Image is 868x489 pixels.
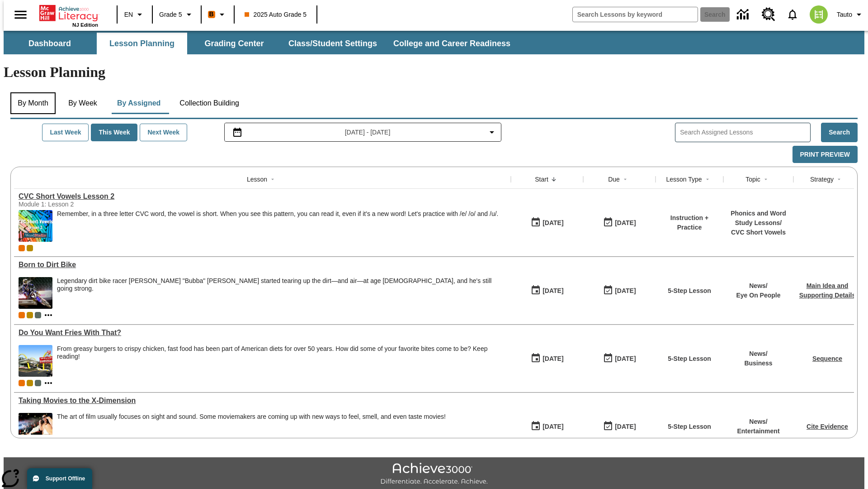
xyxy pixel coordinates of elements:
[159,10,182,19] span: Grade 5
[19,380,25,386] div: Current Class
[46,475,85,482] span: Support Offline
[97,33,187,54] button: Lesson Planning
[57,210,498,218] p: Remember, in a three letter CVC word, the vowel is short. When you see this pattern, you can read...
[110,92,168,114] button: By Assigned
[833,6,868,23] button: Profile/Settings
[27,312,33,318] div: New 2025 class
[804,3,833,26] button: Select a new avatar
[528,282,566,299] button: 09/04/25: First time the lesson was available
[615,285,636,297] div: [DATE]
[548,174,559,185] button: Sort
[728,209,789,228] p: Phonics and Word Study Lessons /
[156,6,198,23] button: Grade: Grade 5, Select a grade
[528,350,566,367] button: 09/04/25: First time the lesson was available
[542,217,563,229] div: [DATE]
[27,245,33,251] span: New 2025 class
[39,4,98,22] a: Home
[736,291,780,300] p: Eye On People
[756,2,781,27] a: Resource Center, Will open in new tab
[745,175,760,184] div: Topic
[615,353,636,364] div: [DATE]
[620,174,631,185] button: Sort
[345,128,391,137] span: [DATE] - [DATE]
[35,312,41,318] div: OL 2025 Auto Grade 6
[57,277,506,309] div: Legendary dirt bike racer James "Bubba" Stewart started tearing up the dirt—and air—at age 4, and...
[666,175,702,184] div: Lesson Type
[615,421,636,432] div: [DATE]
[209,9,214,20] span: B
[4,64,864,81] h1: Lesson Planning
[731,2,756,27] a: Data Center
[140,124,187,141] button: Next Week
[10,92,56,114] button: By Month
[542,285,563,297] div: [DATE]
[57,345,506,377] div: From greasy burgers to crispy chicken, fast food has been part of American diets for over 50 year...
[668,286,711,296] p: 5-Step Lesson
[600,214,639,231] button: 09/06/25: Last day the lesson can be accessed
[42,124,89,141] button: Last Week
[19,201,154,208] div: Module 1: Lesson 2
[668,354,711,364] p: 5-Step Lesson
[57,277,506,292] div: Legendary dirt bike racer [PERSON_NAME] "Bubba" [PERSON_NAME] started tearing up the dirt—and air...
[5,33,95,54] button: Dashboard
[19,397,506,405] a: Taking Movies to the X-Dimension, Lessons
[542,353,563,364] div: [DATE]
[600,350,639,367] button: 09/04/25: Last day the lesson can be accessed
[810,5,828,24] img: avatar image
[72,22,98,28] span: NJ Edition
[19,329,506,337] div: Do You Want Fries With That?
[19,397,506,405] div: Taking Movies to the X-Dimension
[535,175,548,184] div: Start
[680,126,810,139] input: Search Assigned Lessons
[57,345,506,360] div: From greasy burgers to crispy chicken, fast food has been part of American diets for over 50 year...
[660,213,719,232] p: Instruction + Practice
[19,345,52,377] img: One of the first McDonald's stores, with the iconic red sign and golden arches.
[39,3,98,28] div: Home
[27,380,33,386] div: New 2025 class
[43,378,54,388] button: Show more classes
[19,192,506,201] div: CVC Short Vowels Lesson 2
[834,174,844,185] button: Sort
[19,210,52,242] img: CVC Short Vowels Lesson 2.
[19,261,506,269] div: Born to Dirt Bike
[793,146,858,163] button: Print Preview
[744,359,772,368] p: Business
[19,312,25,318] div: Current Class
[608,175,620,184] div: Due
[19,192,506,201] a: CVC Short Vowels Lesson 2, Lessons
[19,245,25,251] span: Current Class
[736,281,780,291] p: News /
[35,380,41,386] span: OL 2025 Auto Grade 6
[245,10,307,19] span: 2025 Auto Grade 5
[728,228,789,237] p: CVC Short Vowels
[19,413,52,445] img: Panel in front of the seats sprays water mist to the happy audience at a 4DX-equipped theater.
[668,422,711,431] p: 5-Step Lesson
[19,277,52,309] img: Motocross racer James Stewart flies through the air on his dirt bike.
[189,33,279,54] button: Grading Center
[19,261,506,269] a: Born to Dirt Bike, Lessons
[27,468,92,489] button: Support Offline
[615,217,636,229] div: [DATE]
[486,127,497,138] svg: Collapse Date Range Filter
[600,282,639,299] button: 09/04/25: Last day the lesson can be accessed
[281,33,384,54] button: Class/Student Settings
[807,423,848,430] a: Cite Evidence
[172,92,246,114] button: Collection Building
[19,329,506,337] a: Do You Want Fries With That?, Lessons
[702,174,713,185] button: Sort
[57,210,498,242] div: Remember, in a three letter CVC word, the vowel is short. When you see this pattern, you can read...
[57,413,446,421] p: The art of film usually focuses on sight and sound. Some moviemakers are coming up with new ways ...
[573,7,698,22] input: search field
[204,6,231,23] button: Boost Class color is orange. Change class color
[4,31,864,54] div: SubNavbar
[542,421,563,432] div: [DATE]
[91,124,137,141] button: This Week
[57,413,446,445] div: The art of film usually focuses on sight and sound. Some moviemakers are coming up with new ways ...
